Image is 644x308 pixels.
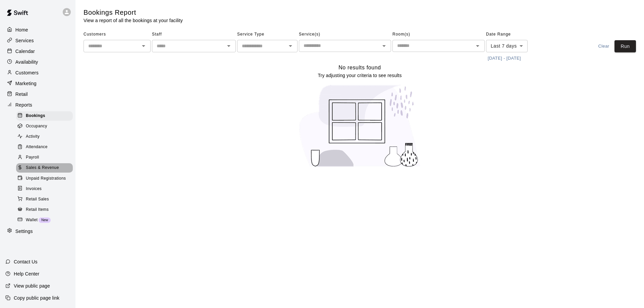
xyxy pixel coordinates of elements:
[26,196,49,203] span: Retail Sales
[486,29,545,40] span: Date Range
[16,132,73,141] div: Activity
[16,121,75,131] a: Occupancy
[379,41,389,51] button: Open
[16,215,73,225] div: WalletNew
[16,142,75,152] a: Attendance
[16,204,75,215] a: Retail Items
[15,80,37,87] p: Marketing
[16,111,73,121] div: Bookings
[14,283,50,289] p: View public page
[293,79,427,173] img: No results found
[15,91,28,98] p: Retail
[16,111,75,121] a: Bookings
[5,46,70,56] a: Calendar
[84,29,151,40] span: Customers
[26,144,48,150] span: Attendance
[84,8,183,17] h5: Bookings Report
[5,100,70,110] a: Reports
[486,40,528,52] div: Last 7 days
[5,78,70,88] a: Marketing
[84,17,183,24] p: View a report of all the bookings at your facility
[15,102,32,108] p: Reports
[139,41,148,51] button: Open
[15,228,33,235] p: Settings
[473,41,482,51] button: Open
[5,36,70,46] a: Services
[5,57,70,67] a: Availability
[16,163,73,173] div: Sales & Revenue
[26,217,38,224] span: Wallet
[15,37,34,44] p: Services
[318,72,401,79] p: Try adjusting your criteria to see results
[39,218,51,222] span: New
[14,295,59,301] p: Copy public page link
[486,53,523,64] button: [DATE] - [DATE]
[15,48,35,55] p: Calendar
[16,205,73,214] div: Retail Items
[593,40,614,53] button: Clear
[5,226,70,236] a: Settings
[16,184,73,194] div: Invoices
[15,26,28,33] p: Home
[152,29,236,40] span: Staff
[299,29,391,40] span: Service(s)
[224,41,233,51] button: Open
[26,113,45,119] span: Bookings
[5,25,70,35] a: Home
[26,165,59,171] span: Sales & Revenue
[15,69,39,76] p: Customers
[16,153,73,162] div: Payroll
[26,206,49,213] span: Retail Items
[26,186,42,192] span: Invoices
[14,270,39,277] p: Help Center
[5,89,70,99] a: Retail
[16,195,73,204] div: Retail Sales
[15,59,38,65] p: Availability
[26,175,66,182] span: Unpaid Registrations
[16,132,75,142] a: Activity
[16,142,73,152] div: Attendance
[16,184,75,194] a: Invoices
[16,194,75,204] a: Retail Sales
[16,174,73,183] div: Unpaid Registrations
[237,29,298,40] span: Service Type
[16,152,75,163] a: Payroll
[392,29,485,40] span: Room(s)
[26,154,39,161] span: Payroll
[26,123,47,130] span: Occupancy
[16,215,75,225] a: WalletNew
[286,41,295,51] button: Open
[16,122,73,131] div: Occupancy
[16,163,75,173] a: Sales & Revenue
[338,63,381,72] h6: No results found
[26,133,40,140] span: Activity
[5,68,70,78] a: Customers
[14,258,38,265] p: Contact Us
[614,40,636,53] button: Run
[16,173,75,184] a: Unpaid Registrations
